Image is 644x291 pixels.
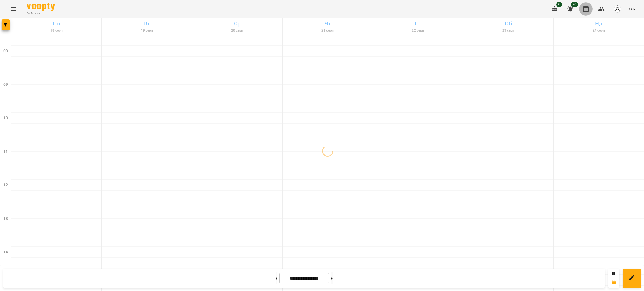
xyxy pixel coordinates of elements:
[3,216,8,222] h6: 13
[12,19,101,28] h6: Пн
[12,28,101,33] h6: 18 серп
[627,4,637,14] button: UA
[555,19,643,28] h6: Нд
[103,28,191,33] h6: 19 серп
[629,6,635,12] span: UA
[3,249,8,255] h6: 14
[374,28,462,33] h6: 22 серп
[3,149,8,155] h6: 11
[3,182,8,188] h6: 12
[555,28,643,33] h6: 24 серп
[614,5,621,13] img: avatar_s.png
[556,2,562,7] span: 6
[27,3,55,11] img: Voopty Logo
[193,28,281,33] h6: 20 серп
[3,115,8,121] h6: 10
[374,19,462,28] h6: Пт
[464,28,552,33] h6: 23 серп
[283,19,372,28] h6: Чт
[103,19,191,28] h6: Вт
[571,2,578,7] span: 40
[3,48,8,54] h6: 08
[193,19,281,28] h6: Ср
[3,82,8,88] h6: 09
[464,19,552,28] h6: Сб
[7,2,20,16] button: Menu
[283,28,372,33] h6: 21 серп
[27,11,55,15] span: For Business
